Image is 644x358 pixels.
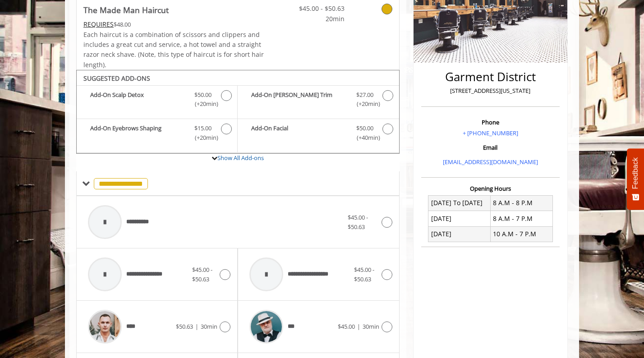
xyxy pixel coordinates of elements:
[83,19,265,29] div: $48.00
[423,86,557,96] p: [STREET_ADDRESS][US_STATE]
[217,154,264,162] a: Show All Add-ons
[423,119,557,125] h3: Phone
[357,322,360,330] span: |
[76,70,400,154] div: The Made Man Haircut Add-onS
[354,266,374,283] span: $45.00 - $50.63
[428,211,491,226] td: [DATE]
[90,124,185,142] b: Add-On Eyebrows Shaping
[83,20,114,28] span: This service needs some Advance to be paid before we block your appointment
[251,124,347,142] b: Add-On Facial
[363,322,379,330] span: 30min
[83,4,169,16] b: The Made Man Haircut
[338,322,355,330] span: $45.00
[356,124,373,133] span: $50.00
[490,211,552,226] td: 8 A.M - 7 P.M
[490,226,552,242] td: 10 A.M - 7 P.M
[443,158,538,166] a: [EMAIL_ADDRESS][DOMAIN_NAME]
[83,30,264,69] span: Each haircut is a combination of scissors and clippers and includes a great cut and service, a ho...
[242,90,394,111] label: Add-On Beard Trim
[421,185,560,192] h3: Opening Hours
[242,124,394,145] label: Add-On Facial
[351,99,378,109] span: (+20min )
[627,148,644,210] button: Feedback - Show survey
[194,124,212,133] span: $15.00
[81,90,233,111] label: Add-On Scalp Detox
[351,133,378,142] span: (+40min )
[194,90,212,100] span: $50.00
[192,266,212,283] span: $45.00 - $50.63
[348,213,368,231] span: $45.00 - $50.63
[190,99,216,109] span: (+20min )
[176,322,193,330] span: $50.63
[190,133,216,142] span: (+20min )
[291,4,345,14] span: $45.00 - $50.63
[428,195,491,211] td: [DATE] To [DATE]
[81,124,233,145] label: Add-On Eyebrows Shaping
[291,14,345,24] span: 20min
[490,195,552,211] td: 8 A.M - 8 P.M
[423,144,557,151] h3: Email
[356,90,373,100] span: $27.00
[195,322,198,330] span: |
[83,74,150,83] b: SUGGESTED ADD-ONS
[423,70,557,83] h2: Garment District
[428,226,491,242] td: [DATE]
[463,129,518,137] a: + [PHONE_NUMBER]
[201,322,217,330] span: 30min
[90,90,185,109] b: Add-On Scalp Detox
[251,90,347,109] b: Add-On [PERSON_NAME] Trim
[631,157,639,189] span: Feedback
